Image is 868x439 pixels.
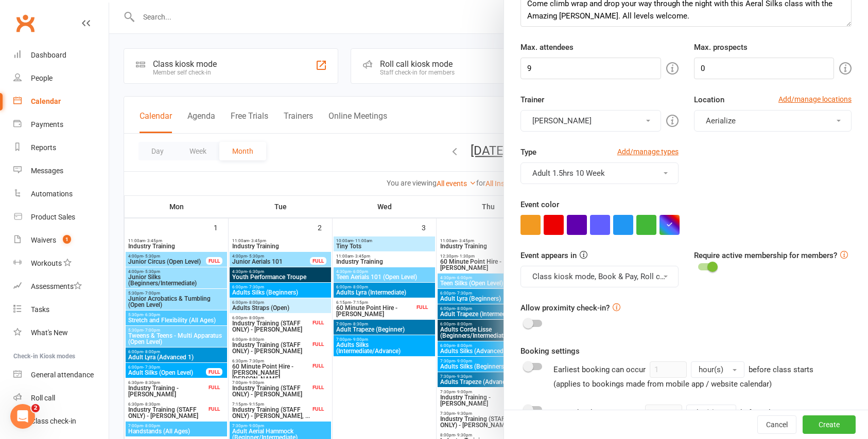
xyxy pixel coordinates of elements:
span: day(s) [694,408,715,417]
a: Workouts [13,252,109,275]
label: Max. attendees [520,41,574,53]
a: Automations [13,182,109,206]
div: Product Sales [31,213,75,221]
div: People [31,74,53,82]
div: Calendar [31,97,61,105]
a: Class kiosk mode [13,410,109,433]
div: Dashboard [31,51,66,59]
button: day(s) [686,405,736,421]
button: [PERSON_NAME] [520,110,661,132]
div: Class check-in [31,417,76,425]
label: Event appears in [520,249,577,262]
div: General attendance [31,371,94,379]
button: Aerialize [694,110,852,132]
label: Location [694,94,724,106]
a: Payments [13,113,109,136]
a: Calendar [13,90,109,113]
a: Product Sales [13,206,109,229]
div: Messages [31,167,63,175]
div: Workouts [31,259,62,267]
div: Roll call [31,394,55,402]
a: Dashboard [13,44,109,67]
label: Booking settings [520,345,580,357]
a: Waivers 1 [13,229,109,252]
a: General attendance kiosk mode [13,363,109,387]
label: Allow proximity check-in? [520,302,610,314]
span: before class starts [740,408,805,417]
div: Automations [31,190,73,198]
button: hour(s) [691,361,744,378]
div: Tasks [31,305,49,314]
a: Tasks [13,298,109,321]
label: Trainer [520,94,544,106]
div: Assessments [31,282,82,290]
a: Reports [13,136,109,159]
button: Adult 1.5hrs 10 Week [520,162,678,184]
div: What's New [31,328,68,337]
button: Cancel [757,415,796,434]
span: hour(s) [699,365,723,374]
a: Clubworx [12,10,38,36]
a: Assessments [13,275,109,298]
a: Messages [13,159,109,182]
div: Payments [31,120,63,129]
span: Aerialize [706,116,736,125]
a: Roll call [13,387,109,410]
div: Latest booking can occur [553,405,805,421]
label: Require active membership for members? [694,251,837,260]
button: Class kiosk mode, Book & Pay, Roll call, Clubworx website calendar and Mobile app [520,266,678,287]
button: Create [803,415,856,434]
a: Add/manage locations [778,94,852,105]
label: Type [520,146,536,158]
a: What's New [13,321,109,344]
span: 2 [31,404,40,412]
span: 1 [63,235,71,244]
label: Max. prospects [694,41,748,53]
label: Event color [520,198,559,211]
div: Reports [31,143,56,152]
div: Earliest booking can occur [553,361,813,390]
a: People [13,67,109,90]
iframe: Intercom live chat [10,404,35,429]
div: Waivers [31,236,56,244]
a: Add/manage types [617,146,679,157]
